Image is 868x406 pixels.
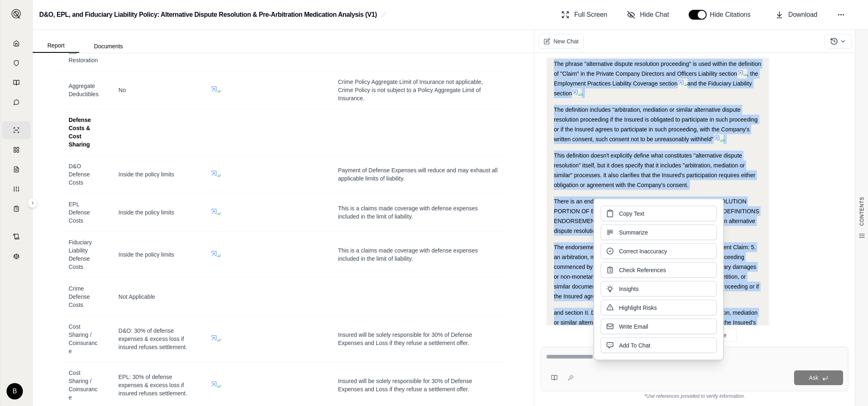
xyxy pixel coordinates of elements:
[2,93,31,111] a: Chat
[554,61,761,77] span: The phrase "alternative dispute resolution proceeding" is used within the definition of "Claim" i...
[710,10,756,20] span: Hide Citations
[772,7,821,23] button: Download
[554,70,758,87] span: , the Employment Practices Liability Coverage section
[2,247,31,265] a: Legal Search Engine
[338,332,472,346] span: Insured will be solely responsible for 30% of Defense Expenses and Loss if they refuse a settleme...
[619,266,666,274] span: Check References
[2,228,31,246] a: Contract Analysis
[11,9,21,19] img: Expand sidebar
[541,391,848,399] div: *Use references provided to verify information.
[554,152,755,188] span: This definition doesn't explicitly define what constitutes "alternative dispute resolution" itsel...
[2,121,31,139] a: Single Policy
[118,171,174,178] span: Inside the policy limits
[554,244,759,300] span: The endorsement replaces section II. DEFINITIONS, F.5. Employment Claim: 5. an arbitration, media...
[28,198,38,208] button: Expand sidebar
[69,239,92,270] span: Fiduciary Liability Defense Costs
[118,209,174,216] span: Inside the policy limits
[600,338,716,353] button: Add To Chat
[788,10,817,20] span: Download
[338,205,478,220] span: This is a claims made coverage with defense expenses included in the limit of liability.
[2,200,31,218] a: Coverage Table
[2,141,31,159] a: Policy Comparisons
[2,54,31,72] a: Documents Vault
[553,37,578,45] span: New Chat
[538,34,584,49] button: New Chat
[619,285,638,293] span: Insights
[619,341,650,350] span: Add To Chat
[69,323,98,354] span: Cost Sharing / Coinsurance
[558,7,611,23] button: Full Screen
[794,370,843,385] button: Ask
[600,262,716,278] button: Check References
[2,180,31,198] a: Custom Report
[619,228,648,237] span: Summarize
[338,79,483,101] span: Crime Policy Aggregate Limit of Insurance not applicable, Crime Policy is not subject to a Policy...
[600,206,716,221] button: Copy Text
[554,309,758,365] span: and section II. DEFINITIONS, U.4. Third Party Claim: 4. an arbitration, mediation or similar alte...
[619,323,648,331] span: Write Email
[574,10,607,20] span: Full Screen
[338,378,472,392] span: Insured will be solely responsible for 30% of Defense Expenses and Loss if they refuse a settleme...
[69,24,98,63] span: Crime - Computer Program/Data Restoration
[600,300,716,316] button: Highlight Risks
[600,281,716,297] button: Insights
[33,39,79,53] button: Report
[619,304,657,312] span: Highlight Risks
[2,34,31,52] a: Home
[69,201,90,224] span: EPL Defense Costs
[7,383,23,399] div: B
[600,244,716,259] button: Correct Inaccuracy
[640,10,669,20] span: Hide Chat
[582,90,583,97] span: .
[554,106,758,142] span: The definition includes "arbitration, mediation or similar alternative dispute resolution proceed...
[118,374,187,397] span: EPL: 30% of defense expenses & excess loss if insured refuses settlement.
[619,247,667,255] span: Correct Inaccuracy
[69,285,90,308] span: Crime Defense Costs
[554,198,759,224] span: There is an endorsement "AMEND ALTERNATIVE DISPUTE RESOLUTION PORTION OF EMPLOYMENT CLAIM AND THI...
[669,332,726,338] span: Regenerate Response
[69,370,98,401] span: Cost Sharing / Coinsurance
[809,374,818,381] span: Ask
[338,247,478,262] span: This is a claims made coverage with defense expenses included in the limit of liability.
[69,163,90,186] span: D&O Defense Costs
[554,218,755,234] span: which changes the wording of what defines an alternative dispute resolution.
[39,7,377,22] h2: D&O, EPL, and Fiduciary Liability Policy: Alternative Dispute Resolution & Pre-Arbitration Medica...
[79,40,138,53] button: Documents
[118,87,126,93] span: No
[723,136,725,142] span: .
[338,167,498,182] span: Payment of Defense Expenses will reduce and may exhaust all applicable limits of liability.
[8,6,25,22] button: Expand sidebar
[2,160,31,178] a: Claim Coverage
[600,225,716,240] button: Summarize
[69,117,91,148] span: Defense Costs & Cost Sharing
[118,251,174,258] span: Inside the policy limits
[118,293,155,300] span: Not Applicable
[859,197,865,226] span: CONTENTS
[69,83,98,97] span: Aggregate Deductibles
[118,327,187,350] span: D&O: 30% of defense expenses & excess loss if insured refuses settlement.
[619,210,644,218] span: Copy Text
[554,80,752,97] span: and the Fiduciary Liability section
[600,319,716,334] button: Write Email
[624,7,672,23] button: Hide Chat
[2,74,31,92] a: Prompt Library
